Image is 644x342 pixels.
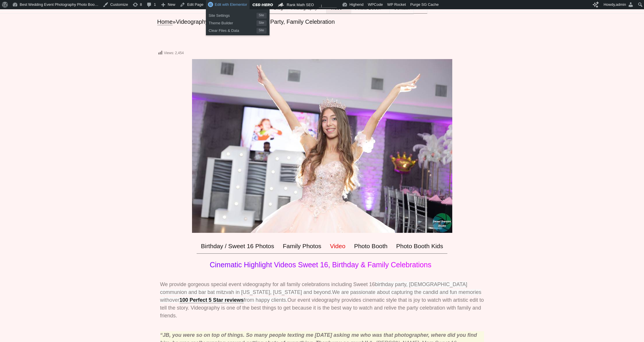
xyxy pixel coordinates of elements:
span: 2,454 [175,51,184,55]
a: Birthday / Sweet 16 Photos [197,239,278,254]
a: 100 Perfect 5 Star reviews [180,297,244,303]
span: Site Settings [209,11,257,19]
span: We are passionate about capturing the candid and fun memories with [160,289,481,303]
span: birthday party, [DEMOGRAPHIC_DATA] communion and bar bat mitzvah in [US_STATE], [US_STATE] and be... [160,281,467,295]
span: Views: [164,51,174,55]
a: Family Photos [278,239,326,254]
span: Clear Files & Data [209,26,257,34]
span: o [169,297,172,303]
span: ver [172,297,180,303]
a: Photo Booth Kids [392,239,447,254]
span: Cinematic Highlight Videos Sweet 16, Birthday & Family Celebrations [210,261,431,269]
span: 1 post view [321,5,322,8]
a: Photo Booth [350,239,392,254]
a: Video [326,239,350,254]
p: We provide gorgeous special event videography for all family celebrations including Sweet 16 Our ... [160,281,484,320]
img: Sweet 16 birthday party videography nj nyc [192,59,452,233]
span: » [173,19,176,25]
span: Edit with Elementor [215,2,247,7]
a: Theme BuilderSite [206,19,270,26]
span: Theme Builder [209,19,257,26]
nav: breadcrumbs [157,18,487,26]
span: Site [257,28,267,34]
span: Site [257,13,267,19]
a: Home [157,19,173,25]
a: Clear Files & DataSite [206,26,270,34]
span: admin [616,2,626,7]
span: from happy clients. [244,297,287,303]
span: Videography For Sweet 16, Birthday Party, Family Celebration [176,19,335,25]
a: Site SettingsSite [206,11,270,19]
span: Site [257,20,267,26]
span: Rank Math SEO [287,3,314,7]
